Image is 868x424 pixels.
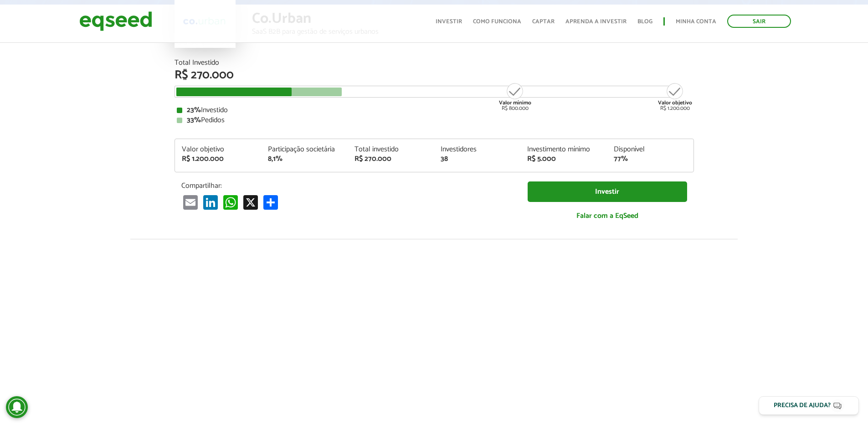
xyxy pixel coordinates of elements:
[177,117,692,124] div: Pedidos
[354,146,427,153] div: Total investido
[201,195,220,210] a: LinkedIn
[436,19,462,25] a: Investir
[532,19,555,25] a: Captar
[528,181,687,202] a: Investir
[676,19,716,25] a: Minha conta
[528,207,687,225] a: Falar com a EqSeed
[614,146,687,153] div: Disponível
[441,146,514,153] div: Investidores
[658,82,692,111] div: R$ 1.200.000
[527,146,600,153] div: Investimento mínimo
[527,155,600,163] div: R$ 5.000
[262,195,280,210] a: Compartilhar
[241,195,260,210] a: X
[175,69,694,81] div: R$ 270.000
[565,19,627,25] a: Aprenda a investir
[268,155,341,163] div: 8,1%
[181,181,514,190] p: Compartilhar:
[221,195,240,210] a: WhatsApp
[727,15,791,28] a: Sair
[181,195,200,210] a: Email
[175,59,694,67] div: Total Investido
[187,104,201,116] strong: 23%
[182,155,255,163] div: R$ 1.200.000
[441,155,514,163] div: 38
[182,146,255,153] div: Valor objetivo
[499,98,531,107] strong: Valor mínimo
[187,114,201,126] strong: 33%
[473,19,521,25] a: Como funciona
[79,9,152,33] img: EqSeed
[614,155,687,163] div: 77%
[658,98,692,107] strong: Valor objetivo
[498,82,532,111] div: R$ 800.000
[177,107,692,114] div: Investido
[268,146,341,153] div: Participação societária
[354,155,427,163] div: R$ 270.000
[637,19,652,25] a: Blog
